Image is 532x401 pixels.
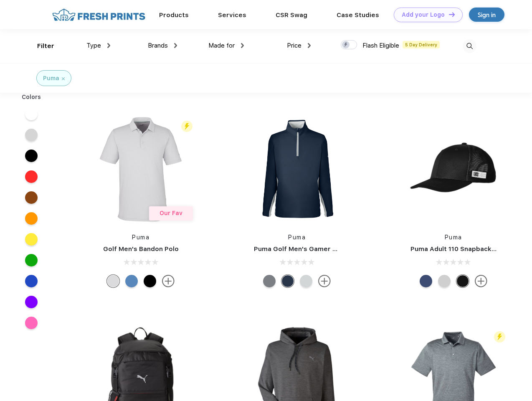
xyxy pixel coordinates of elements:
a: Puma [132,234,149,241]
img: DT [449,12,455,17]
img: dropdown.png [174,43,177,48]
div: High Rise [107,275,119,287]
img: flash_active_toggle.svg [181,121,193,132]
a: Services [218,11,246,19]
a: Puma [288,234,306,241]
img: more.svg [475,275,487,287]
img: dropdown.png [107,43,110,48]
a: Sign in [469,8,504,22]
a: Puma [445,234,462,241]
div: High Rise [300,275,312,287]
div: Lake Blue [125,275,138,287]
img: flash_active_toggle.svg [494,331,505,343]
span: Price [287,42,301,49]
span: Brands [148,42,168,49]
img: dropdown.png [241,43,244,48]
img: desktop_search.svg [463,39,476,53]
a: Golf Men's Bandon Polo [103,245,179,253]
div: Peacoat Qut Shd [420,275,432,287]
img: fo%20logo%202.webp [50,8,148,22]
a: CSR Swag [276,11,307,19]
div: Sign in [478,10,496,20]
img: more.svg [318,275,331,287]
img: filter_cancel.svg [62,77,65,80]
span: Our Fav [160,210,182,216]
span: Flash Eligible [362,42,399,49]
div: Puma [43,74,59,83]
div: Puma Black [144,275,156,287]
div: Pma Blk with Pma Blk [456,275,469,287]
span: Type [86,42,101,49]
img: dropdown.png [308,43,311,48]
span: 5 Day Delivery [403,41,440,48]
img: func=resize&h=266 [85,114,196,225]
a: Puma Golf Men's Gamer Golf Quarter-Zip [254,245,386,253]
div: Add your Logo [402,11,445,18]
div: Navy Blazer [281,275,294,287]
div: Quiet Shade [263,275,276,287]
img: func=resize&h=266 [241,114,352,225]
img: func=resize&h=266 [398,114,509,225]
div: Filter [37,41,54,51]
a: Products [159,11,189,19]
div: Quarry Brt Whit [438,275,451,287]
span: Made for [208,42,235,49]
div: Colors [15,93,48,102]
img: more.svg [162,275,175,287]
